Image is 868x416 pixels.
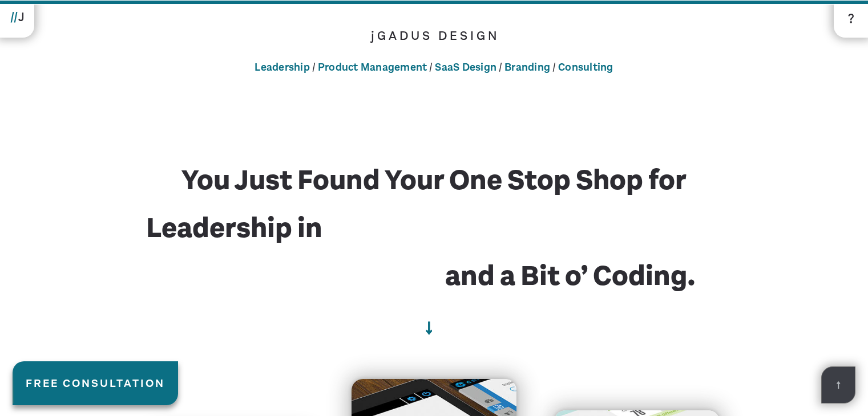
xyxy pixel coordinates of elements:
[13,361,178,405] a: Free Consultation
[821,366,855,404] button: Back to Top
[433,60,499,74] a: SaaS Design
[371,27,377,44] span: j
[502,60,552,74] a: Branding
[13,59,855,77] nav: / / / /
[556,60,616,74] a: Consulting
[835,377,841,392] strong: ↑
[252,60,312,74] a: Leadership
[26,376,165,393] span: Free Consultation
[316,60,430,74] a: Product Management
[108,98,761,361] h1: You Just Found Your One Stop Shop for Leadership in and a Bit o’ Coding.
[418,311,441,345] a: Continue reading
[173,209,722,295] span: Design, Product Management, Marketing, Strategy,
[368,27,500,44] a: jGadus Design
